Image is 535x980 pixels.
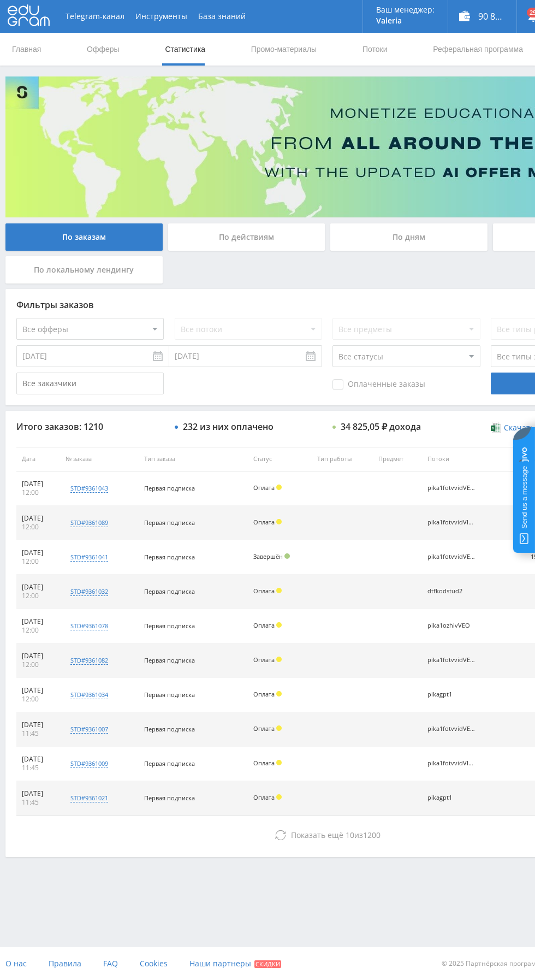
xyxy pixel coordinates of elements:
a: О нас [5,947,27,980]
a: Cookies [140,947,168,980]
a: Наши партнеры Скидки [189,947,281,980]
span: Cookies [140,958,168,969]
span: FAQ [103,958,118,969]
span: Скидки [254,960,281,968]
p: Valeria [376,16,435,25]
a: Офферы [86,33,121,66]
a: Промо-материалы [250,33,318,66]
p: Ваш менеджер: [376,5,435,14]
div: По заказам [5,223,163,251]
span: Оплаченные заказы [332,379,425,390]
span: О нас [5,958,27,969]
span: Наши партнеры [189,958,251,969]
a: Статистика [164,33,206,66]
div: По дням [330,223,488,251]
a: Главная [11,33,42,66]
a: Правила [49,947,81,980]
div: По локальному лендингу [5,256,163,284]
div: По действиям [168,223,325,251]
a: Потоки [361,33,389,66]
input: Все заказчики [16,373,164,394]
a: Реферальная программа [432,33,524,66]
a: FAQ [103,947,118,980]
span: Правила [49,958,81,969]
